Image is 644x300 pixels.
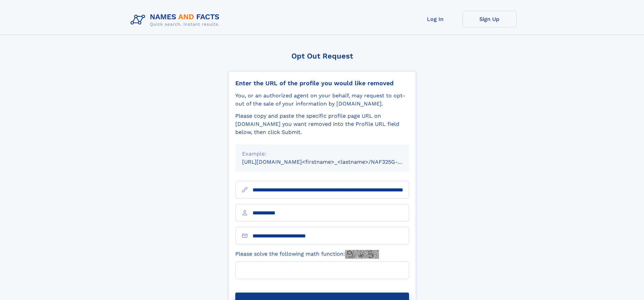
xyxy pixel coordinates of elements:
[235,112,409,136] div: Please copy and paste the specific profile page URL on [DOMAIN_NAME] you want removed into the Pr...
[408,11,462,27] a: Log In
[242,150,402,158] div: Example:
[128,11,225,29] img: Logo Names and Facts
[462,11,517,27] a: Sign Up
[242,159,422,165] small: [URL][DOMAIN_NAME]<firstname>_<lastname>/NAF325G-xxxxxxxx
[228,52,416,60] div: Opt Out Request
[235,250,379,259] label: Please solve the following math function:
[235,79,409,87] div: Enter the URL of the profile you would like removed
[235,92,409,108] div: You, or an authorized agent on your behalf, may request to opt-out of the sale of your informatio...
